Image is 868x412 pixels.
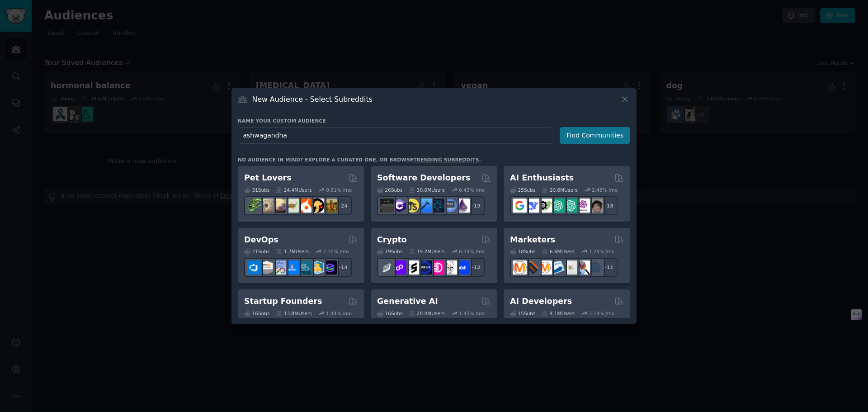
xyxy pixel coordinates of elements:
a: trending subreddits [413,157,479,162]
h2: AI Enthusiasts [510,172,574,184]
div: 0.39 % /mo [459,248,485,255]
img: ethfinance [380,260,394,275]
img: DeepSeek [525,199,539,213]
h2: AI Developers [510,296,572,307]
div: 3.19 % /mo [589,310,615,317]
div: 26 Sub s [377,187,402,193]
img: chatgpt_prompts_ [563,199,577,213]
div: 1.7M Users [276,248,309,255]
div: 13.8M Users [276,310,311,317]
img: googleads [563,260,577,275]
img: MarketingResearch [576,260,590,275]
img: ethstaker [405,260,419,275]
h2: Marketers [510,234,555,246]
div: 20.6M Users [542,187,577,193]
button: Find Communities [560,127,630,144]
img: ArtificalIntelligence [589,199,603,213]
div: 21 Sub s [244,248,269,255]
h2: DevOps [244,234,278,246]
img: csharp [392,199,406,213]
div: + 12 [466,258,485,277]
img: iOSProgramming [418,199,432,213]
div: 0.43 % /mo [459,187,485,193]
div: 4.1M Users [542,310,575,317]
input: Pick a short name, like "Digital Marketers" or "Movie-Goers" [238,127,553,144]
div: 25 Sub s [510,187,535,193]
img: aws_cdk [310,260,324,275]
h2: Crypto [377,234,407,246]
div: + 19 [466,196,485,215]
div: 1.24 % /mo [589,248,615,255]
img: AWS_Certified_Experts [259,260,274,275]
div: 6.6M Users [542,248,575,255]
img: reactnative [430,199,444,213]
img: Emailmarketing [551,260,565,275]
div: 31 Sub s [244,187,269,193]
img: defiblockchain [430,260,444,275]
div: No audience in mind? Explore a curated one, or browse . [238,156,481,163]
img: software [380,199,394,213]
img: OpenAIDev [576,199,590,213]
div: + 18 [599,196,618,215]
img: ballpython [259,199,274,213]
img: AItoolsCatalog [538,199,552,213]
h2: Pet Lovers [244,172,292,184]
h3: New Audience - Select Subreddits [252,95,373,104]
h3: Name your custom audience [238,118,630,124]
img: leopardgeckos [272,199,286,213]
img: web3 [418,260,432,275]
img: dogbreed [323,199,337,213]
img: azuredevops [247,260,261,275]
img: defi_ [456,260,470,275]
h2: Software Developers [377,172,470,184]
div: 15 Sub s [510,310,535,317]
img: content_marketing [513,260,527,275]
img: herpetology [247,199,261,213]
div: 1.45 % /mo [459,310,485,317]
img: Docker_DevOps [272,260,286,275]
img: bigseo [525,260,539,275]
img: cockatiel [297,199,311,213]
h2: Generative AI [377,296,438,307]
div: + 24 [333,196,352,215]
img: learnjavascript [405,199,419,213]
div: 24.4M Users [276,187,311,193]
img: chatgpt_promptDesign [551,199,565,213]
img: DevOpsLinks [285,260,299,275]
img: turtle [285,199,299,213]
div: 2.48 % /mo [592,187,618,193]
div: 18 Sub s [510,248,535,255]
img: PetAdvice [310,199,324,213]
img: 0xPolygon [392,260,406,275]
img: AskComputerScience [443,199,457,213]
div: 30.0M Users [409,187,444,193]
div: 16 Sub s [377,310,402,317]
div: 2.10 % /mo [323,248,349,255]
div: 1.44 % /mo [326,310,352,317]
div: 20.4M Users [409,310,444,317]
h2: Startup Founders [244,296,322,307]
div: 19.2M Users [409,248,444,255]
div: 16 Sub s [244,310,269,317]
img: platformengineering [297,260,311,275]
div: 0.81 % /mo [326,187,352,193]
img: elixir [456,199,470,213]
img: OnlineMarketing [589,260,603,275]
div: + 14 [333,258,352,277]
img: AskMarketing [538,260,552,275]
img: PlatformEngineers [323,260,337,275]
img: CryptoNews [443,260,457,275]
div: + 11 [599,258,618,277]
div: 19 Sub s [377,248,402,255]
img: GoogleGeminiAI [513,199,527,213]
